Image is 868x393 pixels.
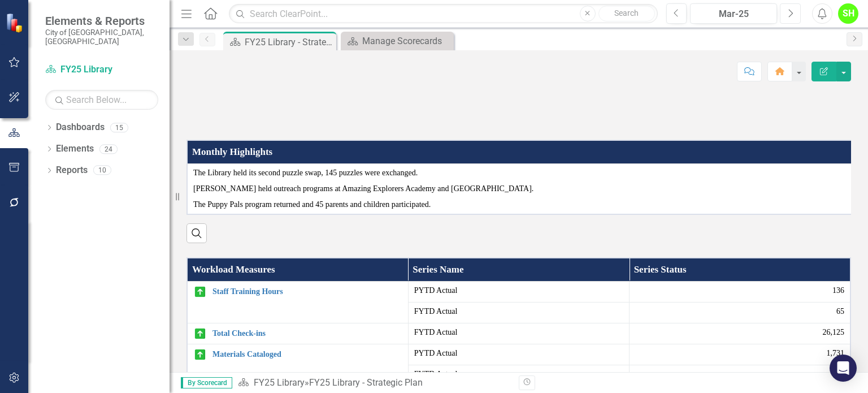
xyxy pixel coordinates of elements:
div: FY25 Library - Strategic Plan [309,377,423,388]
a: Reports [56,164,88,177]
span: 65 [836,306,844,317]
div: 24 [99,144,118,154]
button: Search [598,6,655,21]
span: FYTD Actual [414,369,623,380]
a: Total Check-ins [212,329,402,338]
div: FY25 Library - Strategic Plan [245,35,333,49]
a: FY25 Library [254,377,305,388]
img: On Target [193,348,207,361]
a: Manage Scorecards [344,34,451,48]
p: [PERSON_NAME] held outreach programs at Amazing Explorers Academy and [GEOGRAPHIC_DATA]. [193,181,848,197]
div: » [238,377,510,390]
span: FYTD Actual [414,306,623,317]
button: SH [838,3,858,24]
a: FY25 Library [45,63,158,76]
input: Search ClearPoint... [229,4,657,24]
img: On Target [193,327,207,340]
td: Double-Click to Edit [187,164,854,215]
a: Staff Training Hours [212,287,402,296]
span: PYTD Actual [414,285,623,296]
button: Mar-25 [690,3,777,24]
span: 26,125 [823,327,845,338]
a: Elements [56,142,94,156]
span: By Scorecard [181,377,232,388]
div: Manage Scorecards [362,34,451,48]
td: Double-Click to Edit Right Click for Context Menu [187,281,408,323]
input: Search Below... [45,90,158,110]
a: Materials Cataloged [212,350,402,359]
span: PYTD Actual [414,348,623,359]
img: ClearPoint Strategy [6,13,25,33]
div: Open Intercom Messenger [830,355,857,382]
div: 10 [93,166,111,175]
span: Search [614,8,639,18]
div: 15 [110,123,128,132]
img: On Target [193,285,207,299]
span: FYTD Actual [414,327,623,338]
span: 1,731 [827,348,845,359]
td: Double-Click to Edit Right Click for Context Menu [187,323,408,344]
a: Dashboards [56,121,105,134]
span: 136 [832,285,844,296]
small: City of [GEOGRAPHIC_DATA], [GEOGRAPHIC_DATA] [45,28,158,46]
div: Mar-25 [694,7,773,21]
span: Elements & Reports [45,14,158,28]
p: The Library held its second puzzle swap, 145 puzzles were exchanged. [193,167,848,181]
p: The Puppy Pals program returned and 45 parents and children participated. [193,197,848,210]
td: Double-Click to Edit Right Click for Context Menu [187,344,408,386]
